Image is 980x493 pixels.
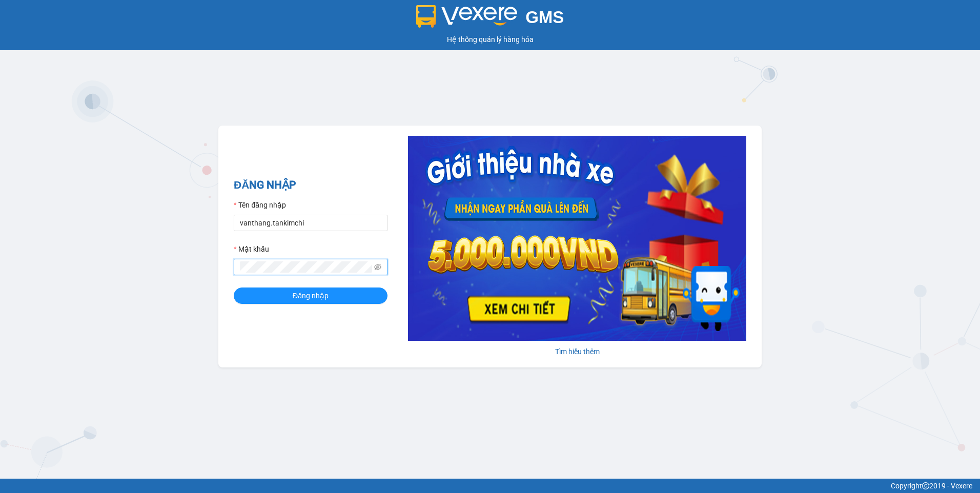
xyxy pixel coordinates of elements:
span: eye-invisible [374,263,381,271]
span: GMS [525,8,564,27]
img: banner-0 [408,136,746,341]
img: logo 2 [416,5,518,28]
input: Tên đăng nhập [234,215,387,231]
label: Tên đăng nhập [234,199,286,211]
span: copyright [922,482,929,489]
a: GMS [416,15,564,24]
span: Đăng nhập [293,290,329,301]
div: Tìm hiểu thêm [408,346,746,357]
div: Hệ thống quản lý hàng hóa [3,34,977,45]
div: Copyright 2019 - Vexere [8,480,972,491]
label: Mật khẩu [234,243,269,255]
button: Đăng nhập [234,287,387,304]
input: Mật khẩu [240,261,372,273]
h2: ĐĂNG NHẬP [234,177,387,194]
